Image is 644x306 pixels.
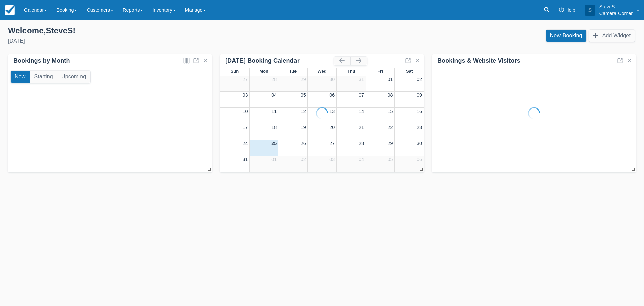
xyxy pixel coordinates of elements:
a: 13 [329,108,335,114]
a: 12 [301,108,306,114]
a: 09 [417,92,422,98]
a: 06 [329,92,335,98]
a: 07 [359,92,364,98]
button: New [11,71,30,83]
button: Upcoming [57,71,90,83]
a: 08 [387,92,393,98]
a: 06 [417,157,422,162]
a: 27 [243,77,248,82]
a: 26 [301,141,306,146]
a: 23 [417,125,422,130]
a: 29 [301,77,306,82]
a: 31 [359,77,364,82]
p: SteveS [599,3,633,10]
a: 18 [271,125,277,130]
a: 02 [417,77,422,82]
a: 19 [301,125,306,130]
a: 17 [243,125,248,130]
a: 03 [243,92,248,98]
a: 15 [387,108,393,114]
div: Bookings by Month [13,57,70,65]
a: 04 [359,157,364,162]
a: 16 [417,108,422,114]
a: 30 [329,77,335,82]
div: Welcome , SteveS ! [8,26,317,36]
a: 05 [387,157,393,162]
a: 24 [243,141,248,146]
a: 27 [329,141,335,146]
div: S [585,5,595,16]
a: 29 [387,141,393,146]
a: 11 [271,108,277,114]
button: Add Widget [589,30,635,42]
a: 22 [387,125,393,130]
a: 10 [243,108,248,114]
button: Starting [30,71,57,83]
a: 28 [359,141,364,146]
a: 28 [271,77,277,82]
a: 05 [301,92,306,98]
img: checkfront-main-nav-mini-logo.png [5,5,15,15]
span: Help [565,7,575,13]
a: 02 [301,157,306,162]
a: 03 [329,157,335,162]
div: [DATE] [8,37,317,45]
a: 04 [271,92,277,98]
a: 30 [417,141,422,146]
a: 21 [359,125,364,130]
a: 01 [387,77,393,82]
a: 01 [271,157,277,162]
i: Help [559,8,564,12]
a: 14 [359,108,364,114]
a: 25 [271,141,277,146]
a: 31 [243,157,248,162]
p: Camera Corner [599,10,633,17]
a: 20 [329,125,335,130]
a: New Booking [546,30,586,42]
